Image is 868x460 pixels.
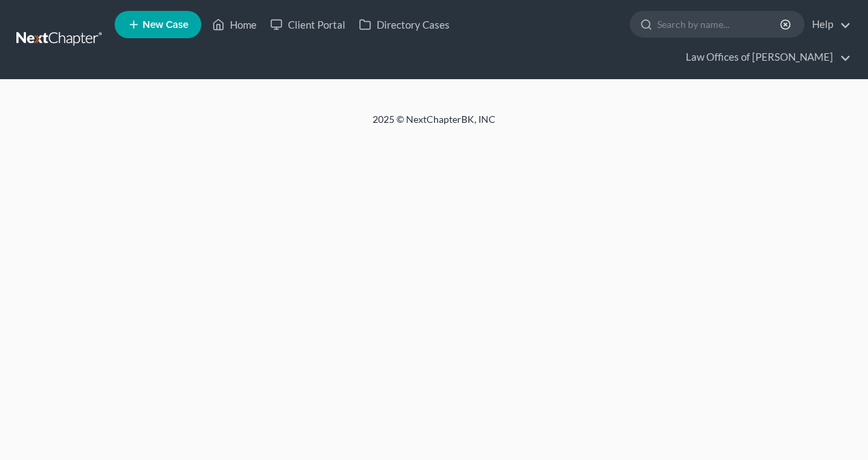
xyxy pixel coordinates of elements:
a: Home [205,12,263,37]
span: New Case [143,20,188,30]
a: Directory Cases [352,12,457,37]
a: Help [805,12,851,37]
a: Client Portal [263,12,352,37]
div: 2025 © NextChapterBK, INC [45,113,823,137]
a: Law Offices of [PERSON_NAME] [679,45,851,70]
input: Search by name... [657,12,782,37]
